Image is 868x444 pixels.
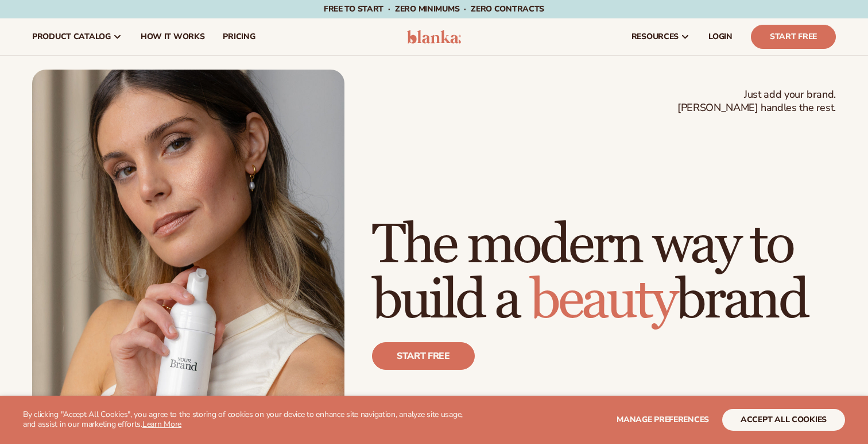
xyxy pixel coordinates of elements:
[23,18,131,55] a: product catalog
[622,18,699,55] a: resources
[454,393,526,418] p: 4.9
[708,32,733,41] span: LOGIN
[617,414,709,425] span: Manage preferences
[372,393,431,418] p: 100K+
[214,18,264,55] a: pricing
[141,32,205,41] span: How It Works
[751,25,836,49] a: Start Free
[142,419,181,430] a: Learn More
[32,32,111,41] span: product catalog
[549,393,636,418] p: 450+
[223,32,255,41] span: pricing
[324,3,544,14] span: Free to start · ZERO minimums · ZERO contracts
[530,267,676,334] span: beauty
[23,410,471,430] p: By clicking "Accept All Cookies", you agree to the storing of cookies on your device to enhance s...
[631,32,679,41] span: resources
[722,409,845,431] button: accept all cookies
[677,88,836,115] span: Just add your brand. [PERSON_NAME] handles the rest.
[699,18,742,55] a: LOGIN
[131,18,214,55] a: How It Works
[372,342,475,370] a: Start free
[617,409,709,431] button: Manage preferences
[372,218,836,328] h1: The modern way to build a brand
[407,30,462,44] img: logo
